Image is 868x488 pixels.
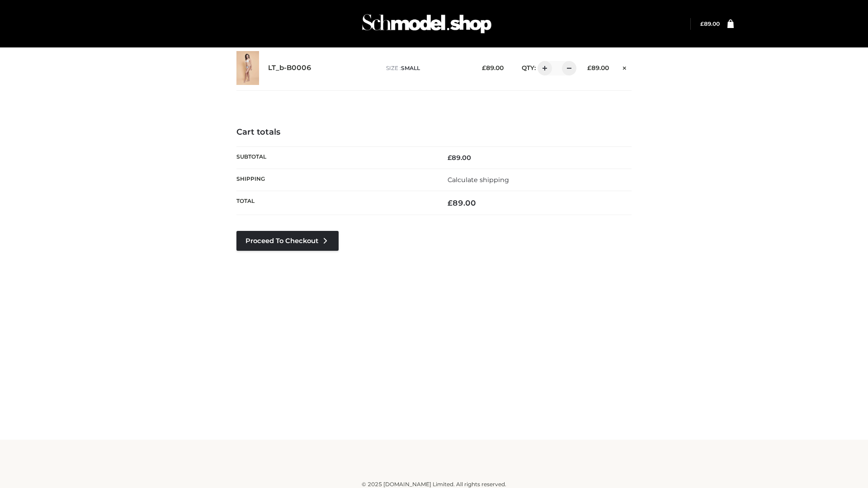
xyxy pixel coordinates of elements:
img: Schmodel Admin 964 [359,6,495,42]
span: £ [482,64,486,71]
bdi: 89.00 [700,20,720,27]
a: LT_b-B0006 [268,64,311,72]
a: £89.00 [700,20,720,27]
bdi: 89.00 [448,198,476,207]
span: SMALL [401,65,420,71]
bdi: 89.00 [587,64,609,71]
span: £ [448,198,453,207]
span: £ [448,154,452,162]
span: £ [587,64,591,71]
p: size : [386,64,468,72]
a: Proceed to Checkout [236,231,339,251]
bdi: 89.00 [448,154,471,162]
img: LT_b-B0006 - SMALL [236,51,259,85]
h4: Cart totals [236,127,632,137]
th: Shipping [236,169,434,191]
a: Remove this item [618,61,632,73]
div: QTY: [513,61,573,75]
a: Calculate shipping [448,176,509,184]
th: Total [236,191,434,215]
span: £ [700,20,704,27]
th: Subtotal [236,146,434,169]
bdi: 89.00 [482,64,504,71]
